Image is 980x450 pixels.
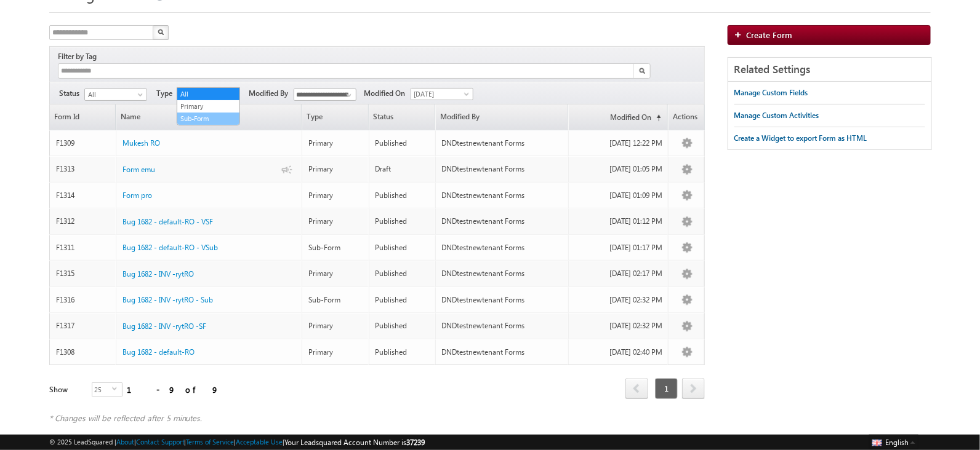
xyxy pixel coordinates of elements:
[442,138,563,149] div: DNDtestnewtenant Forms
[122,295,213,304] span: Bug 1682 - INV -rytRO - Sub
[177,101,239,112] a: Primary
[651,113,661,123] span: (sorted ascending)
[575,242,662,253] div: [DATE] 01:17 PM
[376,268,430,279] div: Published
[655,378,678,399] span: 1
[56,294,110,306] div: F1316
[156,88,177,99] span: Type
[122,322,206,331] span: Bug 1682 - INV -rytRO -SF
[575,294,662,306] div: [DATE] 02:32 PM
[56,347,110,358] div: F1308
[308,320,363,331] div: Primary
[56,216,110,227] div: F1312
[136,438,185,446] a: Contact Support
[122,216,213,227] a: Bug 1682 - default-RO - VSF
[122,165,155,174] span: Form emu
[376,242,430,253] div: Published
[575,164,662,175] div: [DATE] 01:05 PM
[302,105,367,130] span: Type
[177,89,239,100] a: All
[122,138,160,148] span: Mukesh RO
[56,164,110,175] div: F1313
[116,105,302,130] a: Name
[122,269,194,280] a: Bug 1682 - INV -rytRO
[376,320,430,331] div: Published
[56,242,110,253] div: F1311
[122,191,152,200] span: Form pro
[411,88,473,100] a: [DATE]
[122,242,218,253] a: Bug 1682 - default-RO - VSub
[122,347,195,358] a: Bug 1682 - default-RO
[187,438,235,446] a: Terms of Service
[575,138,662,149] div: [DATE] 12:22 PM
[869,435,918,449] button: English
[177,87,240,125] ul: All
[747,30,793,40] span: Create Form
[442,164,563,175] div: DNDtestnewtenant Forms
[734,82,808,104] a: Manage Custom Fields
[442,347,563,358] div: DNDtestnewtenant Forms
[376,164,430,175] div: Draft
[56,268,110,279] div: F1315
[407,438,425,447] span: 37239
[376,138,430,149] div: Published
[122,243,218,252] span: Bug 1682 - default-RO - VSub
[122,138,160,149] a: Mukesh RO
[116,438,134,446] a: About
[50,105,115,130] a: Form Id
[575,216,662,227] div: [DATE] 01:12 PM
[575,190,662,201] div: [DATE] 01:09 PM
[340,89,355,101] a: Show All Items
[411,89,470,100] span: [DATE]
[308,242,363,253] div: Sub-Form
[122,190,152,201] a: Form pro
[442,268,563,279] div: DNDtestnewtenant Forms
[376,190,430,201] div: Published
[58,50,101,63] div: Filter by Tag
[122,217,213,226] span: Bug 1682 - default-RO - VSF
[575,347,662,358] div: [DATE] 02:40 PM
[734,87,808,98] div: Manage Custom Fields
[442,294,563,306] div: DNDtestnewtenant Forms
[308,294,363,306] div: Sub-Form
[734,105,819,127] a: Manage Custom Activities
[308,164,363,175] div: Primary
[575,320,662,331] div: [DATE] 02:32 PM
[308,347,363,358] div: Primary
[308,216,363,227] div: Primary
[49,412,705,424] div: * Changes will be reflected after 5 minutes.
[112,386,122,392] span: select
[85,89,143,100] span: All
[885,438,909,447] span: English
[285,438,425,447] span: Your Leadsquared Account Number is
[625,379,648,399] a: prev
[575,268,662,279] div: [DATE] 02:17 PM
[56,320,110,331] div: F1317
[177,113,239,124] a: Sub-Form
[442,320,563,331] div: DNDtestnewtenant Forms
[669,105,704,130] span: Actions
[236,438,283,446] a: Acceptable Use
[682,379,705,399] a: next
[56,138,110,149] div: F1309
[122,321,206,332] a: Bug 1682 - INV -rytRO -SF
[122,269,194,278] span: Bug 1682 - INV -rytRO
[56,190,110,201] div: F1314
[308,190,363,201] div: Primary
[59,88,84,99] span: Status
[569,105,667,130] a: Modified On(sorted ascending)
[442,216,563,227] div: DNDtestnewtenant Forms
[728,58,932,82] div: Related Settings
[369,105,435,130] span: Status
[376,294,430,306] div: Published
[682,378,705,399] span: next
[49,384,82,395] div: Show
[734,127,867,149] a: Create a Widget to export Form as HTML
[364,88,411,99] span: Modified On
[308,268,363,279] div: Primary
[734,110,819,121] div: Manage Custom Activities
[734,31,747,38] img: add_icon.png
[442,242,563,253] div: DNDtestnewtenant Forms
[49,436,425,448] span: © 2025 LeadSquared | | | | |
[308,138,363,149] div: Primary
